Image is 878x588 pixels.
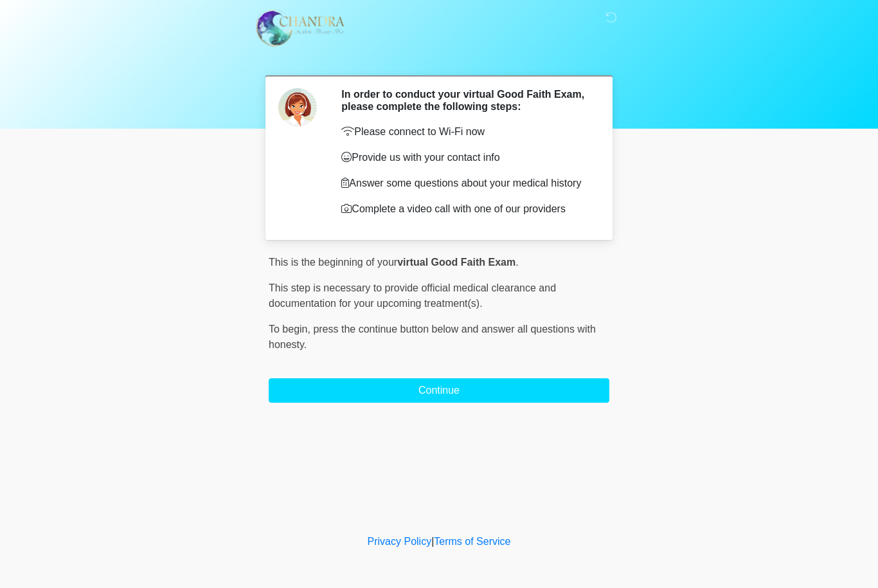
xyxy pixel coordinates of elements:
[431,536,434,547] a: |
[269,324,596,350] span: press the continue button below and answer all questions with honesty.
[341,150,590,165] p: Provide us with your contact info
[397,257,515,268] strong: virtual Good Faith Exam
[341,88,590,113] h2: In order to conduct your virtual Good Faith Exam, please complete the following steps:
[515,257,518,268] span: .
[256,10,345,47] img: Chandra Aesthetic Beauty Bar Logo
[278,88,317,127] img: Agent Avatar
[269,378,609,403] button: Continue
[341,201,590,217] p: Complete a video call with one of our providers
[269,324,313,335] span: To begin,
[341,176,590,191] p: Answer some questions about your medical history
[341,124,590,140] p: Please connect to Wi-Fi now
[434,536,510,547] a: Terms of Service
[269,282,556,309] span: This step is necessary to provide official medical clearance and documentation for your upcoming ...
[259,46,619,70] h1: ‎ ‎
[368,536,432,547] a: Privacy Policy
[269,257,397,268] span: This is the beginning of your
